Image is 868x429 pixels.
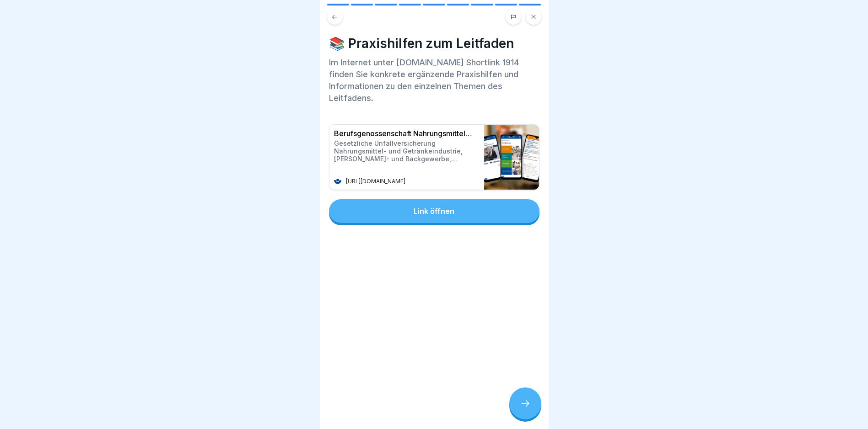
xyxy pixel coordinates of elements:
p: Im Internet unter [DOMAIN_NAME] Shortlink 1914 finden Sie konkrete ergänzende Praxishilfen und In... [329,57,539,104]
button: Link öffnen [329,199,539,223]
img: csm_2025-03_startseite_buehne_selbstcheck_app_d7145d32a9.jpg [484,125,539,190]
p: Berufsgenossenschaft Nahrungsmittel und Gastgewerbe (BGN) [334,129,475,138]
h4: 📚 Praxishilfen zum Leitfaden [329,36,539,51]
p: [URL][DOMAIN_NAME] [346,178,408,185]
p: Gesetzliche Unfallversicherung Nahrungsmittel- und Getränkeindustrie, [PERSON_NAME]- und Backgewe... [334,140,475,163]
div: Link öffnen [414,207,454,215]
img: favicon.ico [334,178,341,185]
